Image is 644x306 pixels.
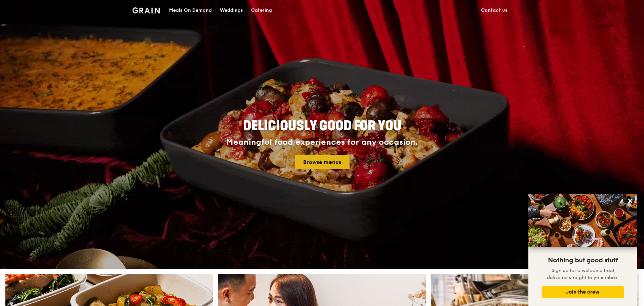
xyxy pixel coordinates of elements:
[528,194,637,247] img: DSC07876-Edit02-Large.jpeg
[201,138,443,147] div: Meaningful food experiences for any occasion.
[548,256,618,264] span: Nothing but good stuff
[220,0,243,20] div: Weddings
[625,195,636,206] button: Close
[547,268,619,280] span: Sign up for a welcome treat delivered straight to your inbox.
[169,0,212,20] div: Meals On Demand
[132,7,160,13] img: Grain
[295,155,350,169] a: Browse menus
[542,286,624,298] button: Join the crew
[243,118,401,134] span: Deliciously good for you
[251,0,272,20] div: Catering
[216,0,247,20] a: Weddings
[477,0,512,20] a: Contact us
[247,0,276,20] a: Catering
